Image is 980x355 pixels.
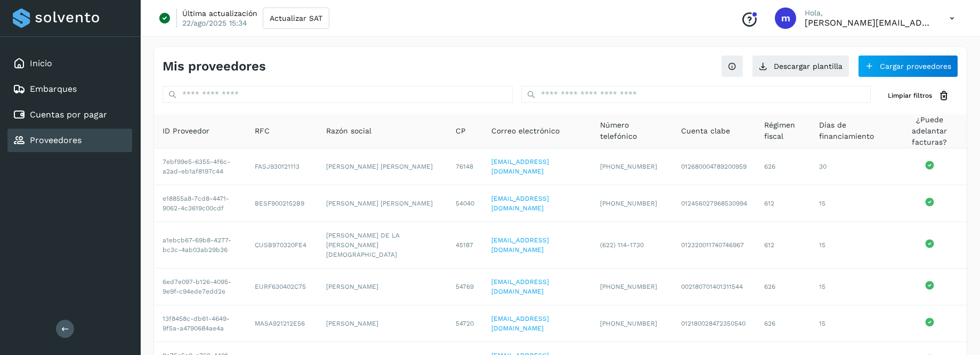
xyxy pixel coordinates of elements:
[7,77,132,101] div: Embarques
[318,269,447,305] td: [PERSON_NAME]
[154,269,246,305] td: 6ed7e097-b126-4095-9e9f-c94ede7edd2e
[752,55,849,77] button: Descargar plantilla
[811,305,892,342] td: 15
[182,9,257,18] p: Última actualización
[270,14,322,22] span: Actualizar SAT
[318,148,447,185] td: [PERSON_NAME] [PERSON_NAME]
[756,222,811,269] td: 612
[756,269,811,305] td: 626
[756,148,811,185] td: 626
[154,148,246,185] td: 7ebf99e5-6355-4f6c-a2ad-eb1af8197c44
[901,114,958,148] span: ¿Puede adelantar facturas?
[447,185,483,222] td: 54040
[447,222,483,269] td: 45187
[318,222,447,269] td: [PERSON_NAME] DE LA [PERSON_NAME][DEMOGRAPHIC_DATA]
[246,305,318,342] td: MASA921212E56
[7,103,132,127] div: Cuentas por pagar
[447,148,483,185] td: 76148
[811,222,892,269] td: 15
[154,185,246,222] td: e18855a8-7cd8-4471-9062-4c3619c00cdf
[163,59,266,74] h4: Mis proveedores
[600,283,657,290] span: [PHONE_NUMBER]
[858,55,958,77] button: Cargar proveedores
[182,18,247,28] p: 22/ago/2025 15:34
[30,58,52,68] a: Inicio
[491,315,549,332] a: [EMAIL_ADDRESS][DOMAIN_NAME]
[154,305,246,342] td: 13f8458c-db61-4649-9f5a-a4790684ae4a
[326,125,371,137] span: Razón social
[673,269,756,305] td: 002180701401311544
[888,91,932,100] span: Limpiar filtros
[491,236,549,254] a: [EMAIL_ADDRESS][DOMAIN_NAME]
[756,305,811,342] td: 626
[681,125,730,137] span: Cuenta clabe
[819,120,884,142] span: Días de financiamiento
[491,195,549,212] a: [EMAIL_ADDRESS][DOMAIN_NAME]
[756,185,811,222] td: 612
[673,305,756,342] td: 012180028472350540
[263,7,329,29] button: Actualizar SAT
[246,269,318,305] td: EURF630402C75
[764,120,802,142] span: Régimen fiscal
[30,135,82,145] a: Proveedores
[811,148,892,185] td: 30
[673,148,756,185] td: 012680004789200959
[805,18,933,28] p: manuel+support@solvento.mx
[600,320,657,327] span: [PHONE_NUMBER]
[447,269,483,305] td: 54769
[163,125,209,137] span: ID Proveedor
[447,305,483,342] td: 54720
[811,269,892,305] td: 15
[600,163,657,170] span: [PHONE_NUMBER]
[811,185,892,222] td: 15
[246,185,318,222] td: BESF9002152B9
[879,86,958,106] button: Limpiar filtros
[30,109,107,120] a: Cuentas por pagar
[673,185,756,222] td: 012456027968530994
[600,200,657,207] span: [PHONE_NUMBER]
[491,278,549,295] a: [EMAIL_ADDRESS][DOMAIN_NAME]
[491,158,549,175] a: [EMAIL_ADDRESS][DOMAIN_NAME]
[246,222,318,269] td: CUSB970320FE4
[7,129,132,152] div: Proveedores
[154,222,246,269] td: a1ebcb67-69b8-4277-bc3c-4ab03ab29b36
[318,185,447,222] td: [PERSON_NAME] [PERSON_NAME]
[318,305,447,342] td: [PERSON_NAME]
[7,52,132,75] div: Inicio
[805,9,933,18] p: Hola,
[600,241,644,249] span: (622) 114-1730
[600,120,664,142] span: Número telefónico
[255,125,270,137] span: RFC
[246,148,318,185] td: FASJ930121113
[491,125,560,137] span: Correo electrónico
[673,222,756,269] td: 012320011740746967
[456,125,466,137] span: CP
[30,84,77,94] a: Embarques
